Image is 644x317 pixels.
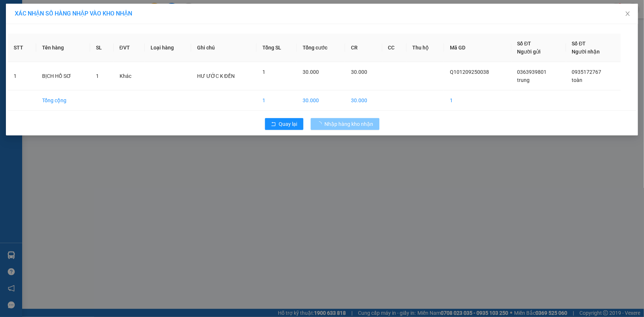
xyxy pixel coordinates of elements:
th: Mã GD [444,34,511,62]
th: CR [345,34,382,62]
span: 30.000 [303,69,319,75]
span: Q101209250038 [450,69,489,75]
th: CC [382,34,407,62]
span: close [625,11,631,17]
button: rollbackQuay lại [265,118,303,130]
span: Số ĐT [517,41,531,46]
button: Nhập hàng kho nhận [311,118,379,130]
span: loading [317,121,325,127]
th: STT [8,34,36,62]
span: trung [517,77,530,83]
span: rollback [271,121,276,127]
td: 1 [444,90,511,111]
th: Ghi chú [191,34,256,62]
button: Close [617,4,638,24]
th: Loại hàng [145,34,191,62]
span: XÁC NHẬN SỐ HÀNG NHẬP VÀO KHO NHẬN [15,10,132,17]
th: Tên hàng [36,34,90,62]
span: 0363939801 [517,69,547,75]
td: BỊCH HỒ SƠ [36,62,90,90]
td: Khác [114,62,145,90]
span: Người nhận [572,49,600,55]
th: Thu hộ [407,34,444,62]
th: SL [90,34,113,62]
td: 1 [8,62,36,90]
span: 30.000 [351,69,367,75]
td: 1 [256,90,297,111]
th: Tổng cước [297,34,345,62]
td: 30.000 [297,90,345,111]
span: 0935172767 [572,69,602,75]
td: 30.000 [345,90,382,111]
span: HƯ ƯỚC K ĐỀN [197,73,235,79]
span: toàn [572,77,583,83]
span: 1 [262,69,265,75]
span: Người gửi [517,49,541,55]
span: Nhập hàng kho nhận [325,120,373,128]
span: Số ĐT [572,41,586,46]
span: Quay lại [279,120,297,128]
th: ĐVT [114,34,145,62]
td: Tổng cộng [36,90,90,111]
th: Tổng SL [256,34,297,62]
span: 1 [96,73,99,79]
